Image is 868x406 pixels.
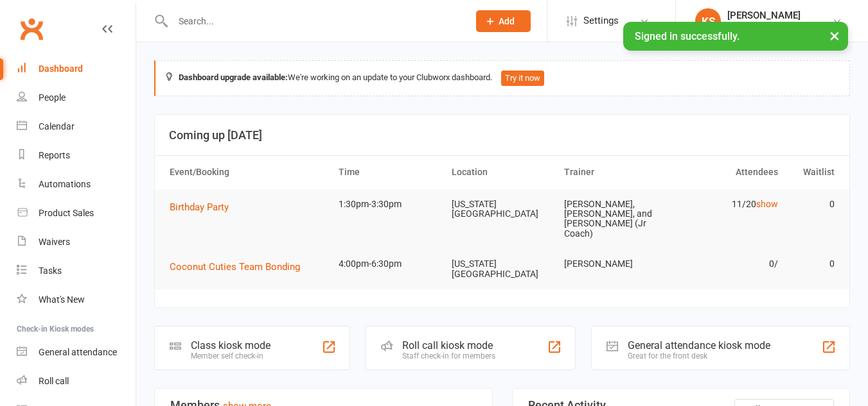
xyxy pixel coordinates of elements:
a: Calendar [17,112,136,141]
td: 0 [784,189,840,219]
div: Tasks [39,266,62,276]
td: 1:30pm-3:30pm [333,189,446,219]
div: We're working on an update to your Clubworx dashboard. [154,60,850,96]
span: Settings [583,6,619,35]
div: Coastal All-Stars [727,21,801,33]
div: What's New [39,294,85,305]
button: × [823,22,846,49]
div: Dashboard [39,63,83,74]
a: Tasks [17,257,136,285]
td: 11/20 [671,189,784,219]
div: Class kiosk mode [191,339,270,351]
h3: Coming up [DATE] [169,129,835,142]
span: Birthday Party [170,201,229,213]
th: Attendees [671,156,784,189]
th: Waitlist [784,156,840,189]
strong: Dashboard upgrade available: [179,72,288,82]
div: General attendance kiosk mode [628,339,770,351]
th: Location [446,156,559,189]
div: Roll call kiosk mode [402,339,495,351]
input: Search... [169,12,459,30]
div: Automations [39,179,91,189]
div: Waivers [39,237,70,247]
th: Trainer [558,156,671,189]
td: [PERSON_NAME], [PERSON_NAME], and [PERSON_NAME] (Jr Coach) [558,189,671,250]
button: Add [476,10,531,32]
td: 0 [784,249,840,279]
div: Reports [39,150,70,160]
a: Clubworx [15,13,48,45]
a: What's New [17,285,136,314]
th: Time [333,156,446,189]
div: People [39,92,66,103]
div: [PERSON_NAME] [727,10,801,21]
div: Calendar [39,121,75,131]
button: Coconut Cuties Team Bonding [170,259,309,275]
a: Waivers [17,228,136,257]
div: Member self check-in [191,351,270,360]
button: Birthday Party [170,199,238,215]
div: Product Sales [39,208,94,218]
th: Event/Booking [164,156,333,189]
div: Great for the front desk [628,351,770,360]
a: show [756,199,778,209]
td: [US_STATE][GEOGRAPHIC_DATA] [446,189,559,230]
a: Reports [17,141,136,170]
div: Staff check-in for members [402,351,495,360]
div: KS [695,8,721,34]
div: Roll call [39,376,69,386]
span: Add [499,16,515,26]
td: [PERSON_NAME] [558,249,671,279]
a: Product Sales [17,199,136,228]
a: People [17,83,136,112]
a: Roll call [17,367,136,396]
div: General attendance [39,347,117,357]
a: Automations [17,170,136,199]
td: 4:00pm-6:30pm [333,249,446,279]
button: Try it now [501,71,544,86]
a: General attendance kiosk mode [17,338,136,367]
span: Coconut Cuties Team Bonding [170,261,300,273]
td: [US_STATE][GEOGRAPHIC_DATA] [446,249,559,289]
a: Dashboard [17,55,136,83]
td: 0/ [671,249,784,279]
span: Signed in successfully. [635,30,740,42]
